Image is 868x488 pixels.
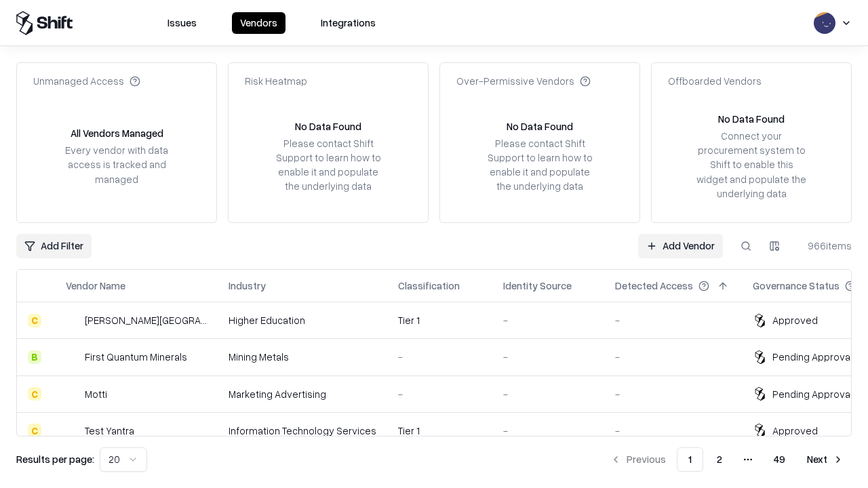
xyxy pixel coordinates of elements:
[398,279,460,293] div: Classification
[772,350,852,364] div: Pending Approval
[66,279,125,293] div: Vendor Name
[503,424,593,438] div: -
[503,313,593,327] div: -
[507,119,573,134] div: No Data Found
[503,350,593,364] div: -
[398,350,481,364] div: -
[615,313,731,327] div: -
[85,313,207,327] div: [PERSON_NAME][GEOGRAPHIC_DATA]
[753,279,840,293] div: Governance Status
[66,350,79,364] img: First Quantum Minerals
[615,279,693,293] div: Detected Access
[763,447,796,472] button: 49
[456,74,591,88] div: Over-Permissive Vendors
[33,74,140,88] div: Unmanaged Access
[398,313,481,327] div: Tier 1
[706,447,733,472] button: 2
[398,387,481,401] div: -
[638,234,723,258] a: Add Vendor
[229,424,376,438] div: Information Technology Services
[772,313,818,327] div: Approved
[668,74,762,88] div: Offboarded Vendors
[615,350,731,364] div: -
[772,424,818,438] div: Approved
[28,314,41,327] div: C
[16,452,94,466] p: Results per page:
[232,12,285,34] button: Vendors
[695,129,808,201] div: Connect your procurement system to Shift to enable this widget and populate the underlying data
[85,387,107,401] div: Motti
[71,126,163,140] div: All Vendors Managed
[772,387,852,401] div: Pending Approval
[503,279,572,293] div: Identity Source
[272,136,384,194] div: Please contact Shift Support to learn how to enable it and populate the underlying data
[295,119,361,134] div: No Data Found
[60,143,173,186] div: Every vendor with data access is tracked and managed
[229,350,376,364] div: Mining Metals
[602,447,852,472] nav: pagination
[66,314,79,327] img: Reichman University
[85,424,134,438] div: Test Yantra
[229,387,376,401] div: Marketing Advertising
[28,387,41,401] div: C
[615,424,731,438] div: -
[66,387,79,401] img: Motti
[229,279,266,293] div: Industry
[677,447,703,472] button: 1
[229,313,376,327] div: Higher Education
[797,239,852,253] div: 966 items
[398,424,481,438] div: Tier 1
[313,12,384,34] button: Integrations
[799,447,852,472] button: Next
[159,12,205,34] button: Issues
[85,350,187,364] div: First Quantum Minerals
[484,136,596,194] div: Please contact Shift Support to learn how to enable it and populate the underlying data
[28,424,41,437] div: C
[16,234,92,258] button: Add Filter
[718,112,785,126] div: No Data Found
[66,424,79,437] img: Test Yantra
[615,387,731,401] div: -
[245,74,307,88] div: Risk Heatmap
[503,387,593,401] div: -
[28,350,41,364] div: B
